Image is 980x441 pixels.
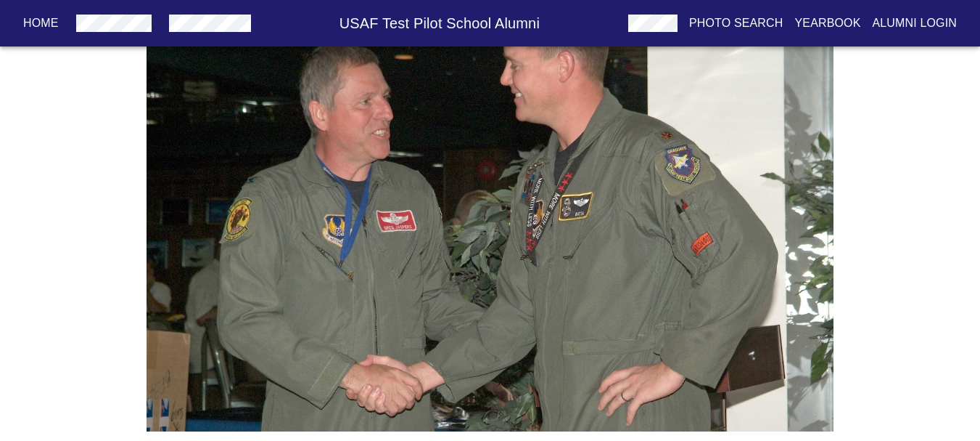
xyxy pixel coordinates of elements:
[689,15,783,32] p: Photo Search
[257,12,622,35] h6: USAF Test Pilot School Alumni
[23,15,59,32] p: Home
[17,10,65,36] button: Home
[794,15,860,32] p: Yearbook
[873,15,958,32] p: Alumni Login
[683,10,789,36] button: Photo Search
[788,10,866,36] button: Yearbook
[867,10,963,36] button: Alumni Login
